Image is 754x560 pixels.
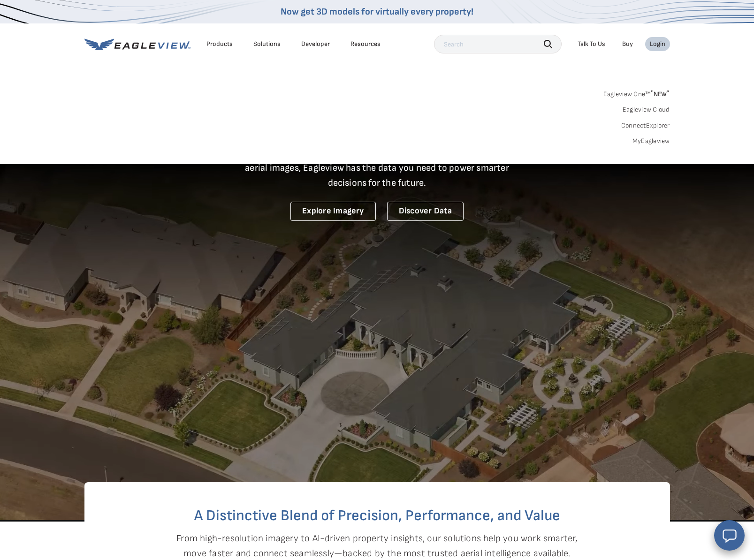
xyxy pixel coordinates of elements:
[350,40,381,48] div: Resources
[623,106,670,114] a: Eagleview Cloud
[206,40,233,48] div: Products
[714,520,745,551] button: Open chat window
[603,87,670,98] a: Eagleview One™*NEW*
[253,40,281,48] div: Solutions
[301,40,330,48] a: Developer
[234,145,521,190] p: A new era starts here. Built on more than 3.5 billion high-resolution aerial images, Eagleview ha...
[632,137,670,145] a: MyEagleview
[434,35,562,53] input: Search
[578,40,605,48] div: Talk To Us
[622,40,633,48] a: Buy
[650,40,665,48] div: Login
[621,121,670,130] a: ConnectExplorer
[387,202,464,221] a: Discover Data
[281,6,473,17] a: Now get 3D models for virtually every property!
[122,508,632,523] h2: A Distinctive Blend of Precision, Performance, and Value
[290,202,376,221] a: Explore Imagery
[650,90,670,98] span: NEW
